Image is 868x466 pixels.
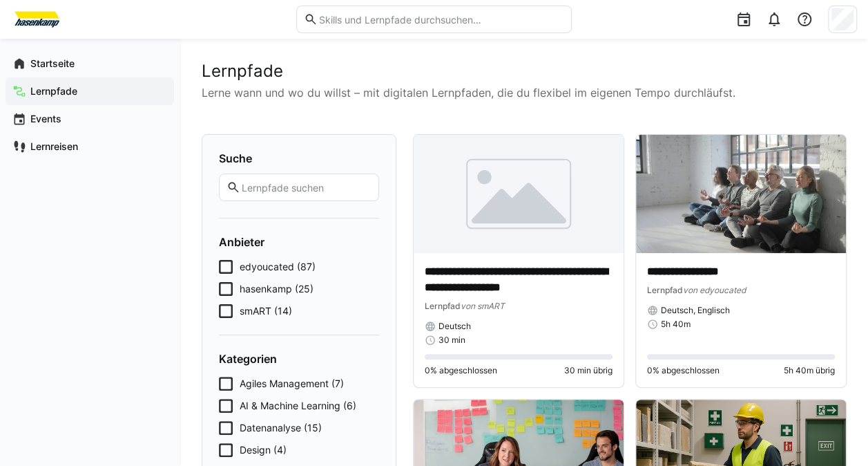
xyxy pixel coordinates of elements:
[240,377,344,391] span: Agiles Management (7)
[683,285,746,295] span: von edyoucated
[318,13,564,26] input: Skills und Lernpfade durchsuchen…
[425,365,497,376] span: 0% abgeschlossen
[219,352,379,366] h4: Kategorien
[647,365,720,376] span: 0% abgeschlossen
[564,365,613,376] span: 30 min übrig
[425,301,461,311] span: Lernpfad
[438,335,465,346] span: 30 min
[202,61,846,82] h2: Lernpfade
[240,181,372,194] input: Lernpfade suchen
[219,151,379,165] h4: Suche
[647,285,683,295] span: Lernpfad
[219,235,379,249] h4: Anbieter
[240,421,322,435] span: Datenanalyse (15)
[240,399,356,413] span: AI & Machine Learning (6)
[202,84,846,101] p: Lerne wann und wo du willst – mit digitalen Lernpfaden, die du flexibel im eigenen Tempo durchläu...
[661,319,691,330] span: 5h 40m
[240,443,287,457] span: Design (4)
[636,135,846,253] img: image
[661,305,730,316] span: Deutsch, Englisch
[461,301,505,311] span: von smART
[438,321,471,332] span: Deutsch
[240,260,316,274] span: edyoucated (87)
[240,282,314,296] span: hasenkamp (25)
[784,365,835,376] span: 5h 40m übrig
[240,304,292,318] span: smART (14)
[414,135,624,253] img: image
